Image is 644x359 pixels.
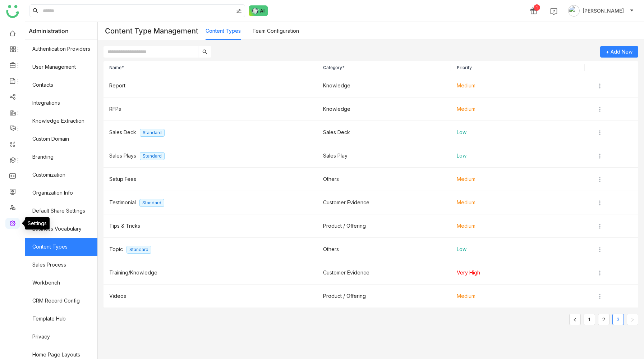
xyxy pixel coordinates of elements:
[596,293,603,300] img: more.svg
[109,246,123,252] span: Topic
[317,168,451,191] td: Others
[451,238,585,261] td: Low
[584,314,595,325] a: 1
[612,314,624,325] li: 3
[126,246,151,254] nz-tag: Standard
[249,5,268,16] img: ask-buddy-normal.svg
[596,223,603,230] img: more.svg
[550,8,557,15] img: help.svg
[25,274,97,292] a: Workbench
[613,314,624,325] a: 3
[25,184,97,202] a: Organization Info
[451,61,585,74] th: Priority
[567,5,635,17] button: [PERSON_NAME]
[98,22,206,40] div: Content Type Management
[25,238,97,256] a: Content Types
[317,144,451,168] td: Sales Play
[317,261,451,285] td: Customer Evidence
[596,269,603,277] img: more.svg
[606,46,632,57] span: + Add New
[627,314,638,325] button: Next Page
[451,168,585,191] td: Medium
[451,285,585,308] td: Medium
[109,199,136,205] span: Testimonial
[317,285,451,308] td: Product / Offering
[317,214,451,238] td: Product / Offering
[317,238,451,261] td: Others
[206,28,241,34] a: Content Types
[317,74,451,97] td: Knowledge
[25,217,50,230] div: Settings
[25,202,97,220] a: Default Share Settings
[6,5,19,18] img: logo
[25,76,97,94] a: Contacts
[109,223,140,229] span: Tips & Tricks
[109,106,121,112] span: RFPs
[25,328,97,346] a: Privacy
[451,74,585,97] td: Medium
[569,314,581,325] button: Previous Page
[596,82,603,90] img: more.svg
[140,152,165,160] nz-tag: Standard
[109,269,157,276] span: Training/Knowledge
[451,144,585,168] td: Low
[598,314,609,325] li: 2
[451,97,585,121] td: Medium
[139,199,164,207] nz-tag: Standard
[236,8,242,14] img: search-type.svg
[25,310,97,328] a: Template Hub
[317,121,451,144] td: Sales Deck
[25,112,97,130] a: Knowledge Extraction
[596,176,603,183] img: more.svg
[583,7,624,15] span: [PERSON_NAME]
[596,153,603,160] img: more.svg
[103,61,317,74] th: Name*
[25,130,97,148] a: Custom Domain
[600,46,638,58] a: + Add New
[451,214,585,238] td: Medium
[109,153,136,159] span: Sales Plays
[534,4,540,11] div: 1
[596,199,603,206] img: more.svg
[109,129,136,135] span: Sales Deck
[596,129,603,136] img: more.svg
[25,220,97,238] a: Business Vocabulary
[25,94,97,112] a: Integrations
[25,292,97,310] a: CRM Record Config
[451,191,585,214] td: Medium
[109,82,125,88] span: Report
[598,314,609,325] a: 2
[252,28,299,34] a: Team Configuration
[317,191,451,214] td: Customer Evidence
[25,40,97,58] a: Authentication Providers
[317,97,451,121] td: Knowledge
[596,106,603,113] img: more.svg
[25,166,97,184] a: Customization
[109,293,126,299] span: Videos
[109,176,136,182] span: Setup Fees
[584,314,595,325] li: 1
[596,246,603,253] img: more.svg
[25,58,97,76] a: User Management
[140,129,165,137] nz-tag: Standard
[451,261,585,285] td: Very High
[29,22,69,40] span: Administration
[568,5,580,17] img: avatar
[451,121,585,144] td: Low
[317,61,451,74] th: Category*
[25,148,97,166] a: Branding
[25,256,97,274] a: Sales Process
